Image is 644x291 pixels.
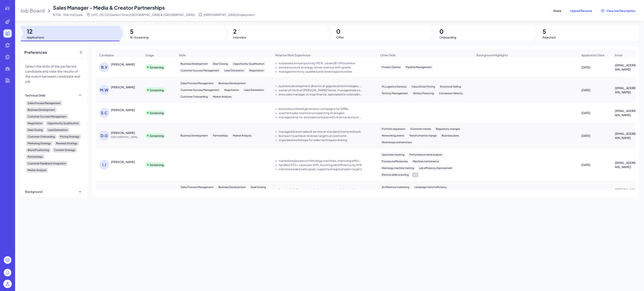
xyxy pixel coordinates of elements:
[248,68,266,73] div: Negotiation
[380,53,396,57] span: Other Skills
[408,133,438,138] div: Transformative change
[279,107,348,111] div: led outbound lead generation campaigns for SMBs
[417,166,454,171] div: Lab efficiency improvement
[550,7,565,15] button: Share
[380,65,402,70] div: Product Demos
[231,133,253,138] div: Market Analysis
[410,84,437,89] div: Value Driven Pricing
[130,28,148,35] span: 5
[26,154,44,159] div: Partnerships
[336,28,344,35] span: 0
[279,61,355,65] div: surpassed annual quota by 195%, closed $1.5M business
[25,189,42,194] div: Background
[233,35,246,39] span: Interview
[279,167,362,171] div: met/exceeded sales goals, supported regional sales targets
[111,135,142,139] span: [GEOGRAPHIC_DATA]
[46,121,80,126] div: Opportunity Qualification
[211,94,233,99] div: Market Analysis
[58,134,81,139] div: Pricing Strategy
[409,126,432,131] div: Economic trends
[53,4,165,11] span: Sales Manager - Media & Creator Partnerships
[606,9,635,13] span: View Job Description
[20,7,45,14] span: Job Board
[477,53,508,57] span: Background Highlights
[597,7,639,15] button: View Job Description
[26,121,44,126] div: Negotiation
[440,133,461,138] div: Business plans
[91,13,195,17] span: (UTC-05:00) Eastern Time ([GEOGRAPHIC_DATA] & [GEOGRAPHIC_DATA])
[242,88,266,93] div: Lead Generation
[249,185,267,190] div: Deal Closing
[179,94,209,99] div: Customer Onboarding
[52,148,77,153] div: Content Strategy
[578,107,611,119] div: [DATE]
[130,35,148,39] span: AI-Screening
[27,35,44,39] span: Applications
[437,91,465,96] div: Conversion Velocity
[279,88,362,92] div: owner of north of hudson fence, managed sales and marketing
[27,28,44,35] span: 12
[279,69,352,73] div: managed territory, qualified and closed opportunities
[99,53,114,57] span: Candidate
[99,108,109,118] div: S.C
[279,111,344,115] div: coached sales teams on prospecting strategies
[26,148,51,153] div: Brand Positioning
[553,9,561,13] span: Share
[3,280,12,288] img: user_logo.png
[99,62,109,72] div: B.V
[99,85,109,95] div: M.W
[217,185,247,190] div: Business Development
[411,159,441,164] div: Machine maintenance
[46,127,69,133] div: Lead Generation
[231,61,266,66] div: Opportunity Qualification
[145,53,154,57] span: Stage
[411,91,436,96] div: Tertiary Financing
[179,81,215,86] div: Sales Process Management
[179,88,221,93] div: Customer Success Management
[380,133,406,138] div: Networking events
[438,84,463,89] div: Emotional Selling
[380,126,407,131] div: Portfolio expansion
[578,188,611,200] div: [DATE]
[233,28,246,35] span: 2
[26,168,48,173] div: Market Analysis
[279,163,362,167] div: handled 300+ cases per shift, boosting lab efficiency by 18%
[24,49,47,55] span: Preferences
[578,130,611,142] div: [DATE]
[279,84,362,88] div: business development director at gigacloud technologies, trained new platform users
[279,115,362,119] div: managed end-to-end sales process with revenue accountability
[179,68,221,73] div: Customer Success Management
[111,189,135,193] div: Gino Lopez
[149,134,164,138] div: Screening
[203,13,255,17] span: [DEMOGRAPHIC_DATA] Employment
[54,141,79,146] div: Renewal Strategy
[99,131,109,141] div: D.G
[578,61,611,73] div: [DATE]
[439,28,456,35] span: 0
[404,65,433,70] div: Pipeline Management
[279,129,361,134] div: managed branch sales & service at standard chartered bank
[279,138,347,142] div: organized workshops for sales techniques sharing
[570,9,592,13] span: Upload Resume
[408,152,444,157] div: Performance trend analysis
[581,53,604,57] span: Application Date
[111,62,135,66] div: Brittany Van Harken
[149,88,164,92] div: Screening
[111,160,135,164] div: Ibrahim Jobran
[380,166,416,171] div: Histology machine training
[53,13,83,17] span: $ 70k - 110k USD/year
[615,53,622,57] span: Email
[279,65,351,69] div: owned account strategy, drove revenue with upsells
[111,108,135,112] div: Sam Chapman
[26,161,68,166] div: Customer Feedback Integration
[380,152,406,157] div: Specimen tracking
[439,35,456,39] span: Onboarding
[279,188,360,192] div: founded ai influencer marketing agency, scaled operations
[211,61,230,66] div: Deal Closing
[26,141,53,146] div: Marketing Strategy
[111,85,135,89] div: Mika Wahl
[223,88,241,93] div: Negotiation
[578,159,611,171] div: [DATE]
[179,53,186,57] span: Skills
[543,35,556,39] span: Rejected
